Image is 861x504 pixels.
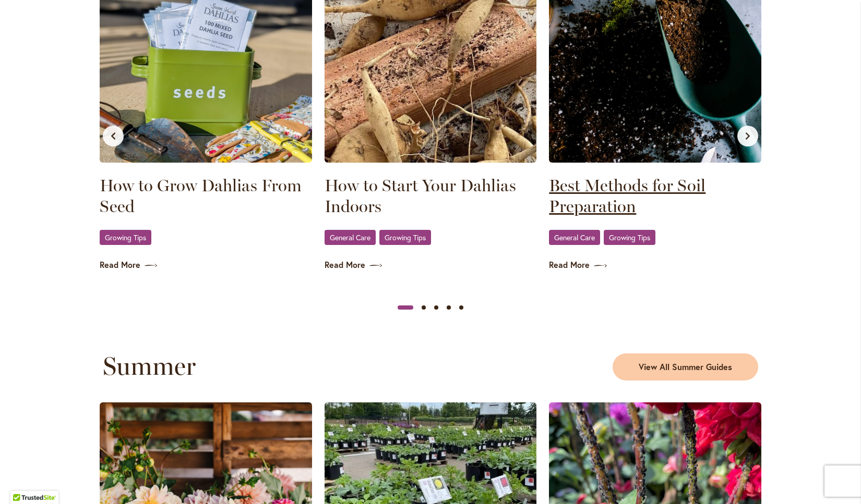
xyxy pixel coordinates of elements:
a: Read More [549,259,761,271]
button: Slide 2 [417,301,430,314]
span: Growing Tips [105,234,146,241]
a: Read More [325,259,537,271]
a: General Care [549,230,600,245]
a: Growing Tips [604,230,655,245]
button: Slide 3 [430,301,443,314]
button: Slide 5 [455,301,468,314]
button: Slide 1 [398,301,413,314]
span: View All Summer Guides [639,361,732,373]
span: General Care [554,234,595,241]
a: Growing Tips [100,230,151,245]
button: Slide 4 [443,301,455,314]
a: Read More [100,259,312,271]
span: Growing Tips [609,234,650,241]
a: Best Methods for Soil Preparation [549,175,761,217]
button: Previous slide [103,126,124,146]
h2: Summer [103,351,424,380]
a: General Care [325,230,376,245]
a: How to Start Your Dahlias Indoors [325,175,537,217]
div: , [549,229,761,247]
div: , [325,229,537,247]
button: Next slide [737,126,758,146]
span: Growing Tips [385,234,426,241]
a: View All Summer Guides [613,353,758,380]
a: How to Grow Dahlias From Seed [100,175,312,217]
span: General Care [330,234,370,241]
a: Growing Tips [379,230,431,245]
